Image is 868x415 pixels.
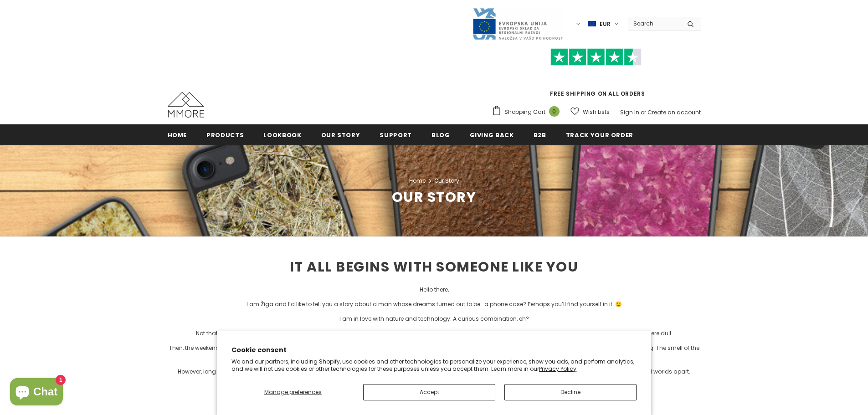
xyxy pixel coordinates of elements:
button: Manage preferences [231,384,354,400]
p: Hello there, [168,285,701,294]
img: Trust Pilot Stars [550,48,642,66]
button: Accept [363,384,495,400]
a: Privacy Policy [539,365,576,373]
a: Create an account [647,108,701,116]
span: Shopping Cart [504,108,545,117]
a: B2B [534,124,546,145]
p: Then, the weekend came and Nature with it. I always wandered into her embrace to refill my batter... [168,343,701,362]
a: support [380,124,412,145]
p: However, long hours at work prevented me from visiting Nature as often as I’d want. That is why, ... [168,367,701,376]
img: MMORE Cases [168,92,204,118]
a: Sign In [620,108,639,116]
p: I am Žiga and I’d like to tell you a story about a man whose dreams turned out to be… a phone cas... [168,300,701,309]
a: Giving back [470,124,514,145]
iframe: Customer reviews powered by Trustpilot [492,66,701,89]
p: Not that long ago, I was working in IT. You know, sitting behind the screen all day. Maybe you do... [168,329,701,338]
span: Our Story [434,175,459,186]
img: Javni Razpis [472,7,563,41]
h2: Cookie consent [231,345,637,355]
input: Search Site [628,17,680,30]
span: EUR [600,20,611,29]
a: Home [168,124,187,145]
a: Wish Lists [570,104,610,120]
a: Shopping Cart 0 [492,105,564,119]
a: Lookbook [263,124,301,145]
span: Lookbook [263,131,301,139]
span: FREE SHIPPING ON ALL ORDERS [492,52,701,97]
span: B2B [534,131,546,139]
span: Manage preferences [264,388,322,396]
span: or [641,108,646,116]
span: Our Story [392,187,477,207]
button: Decline [504,384,637,400]
a: Javni Razpis [472,20,563,27]
span: Our Story [321,131,360,139]
a: Track your order [566,124,633,145]
p: I am in love with nature and technology. A curious combination, eh? [168,314,701,323]
span: Giving back [470,131,514,139]
a: Home [409,175,426,186]
span: Products [206,131,244,139]
span: IT ALL BEGINS WITH SOMEONE LIKE YOU [290,257,579,277]
span: support [380,131,412,139]
a: Blog [431,124,450,145]
span: Blog [431,131,450,139]
span: Home [168,131,187,139]
span: Wish Lists [583,108,610,117]
span: Track your order [566,131,633,139]
inbox-online-store-chat: Shopify online store chat [7,378,66,408]
a: Products [206,124,244,145]
span: 0 [549,106,560,117]
a: Our Story [321,124,360,145]
p: We and our partners, including Shopify, use cookies and other technologies to personalize your ex... [231,358,637,372]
